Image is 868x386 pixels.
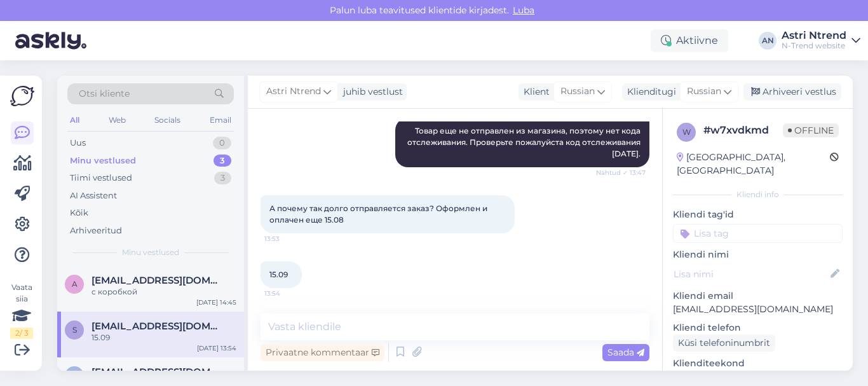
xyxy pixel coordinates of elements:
span: Minu vestlused [122,247,179,258]
img: Askly Logo [10,86,34,106]
span: diana0221@gmail.com [92,366,224,378]
div: с коробкой [92,286,236,298]
div: AN [759,32,776,50]
a: Astri NtrendN-Trend website [782,31,860,51]
div: Email [207,112,234,128]
div: Web [106,112,128,128]
div: AI Assistent [70,190,117,202]
span: Saada [607,347,644,358]
div: All [67,112,82,128]
span: Nähtud ✓ 13:47 [596,168,646,177]
div: 0 [213,137,231,149]
p: [EMAIL_ADDRESS][DOMAIN_NAME] [673,303,843,316]
div: Kliendi info [673,189,843,200]
span: Astri Ntrend [266,85,321,99]
span: Russian [687,85,721,99]
div: 3 [214,155,231,167]
span: 13:53 [264,234,312,244]
div: Arhiveeri vestlus [743,83,841,100]
div: Tiimi vestlused [70,172,132,184]
div: 3 [214,172,231,184]
div: juhib vestlust [338,85,403,99]
span: Agursiim87@gmail.com [92,275,224,286]
div: Küsi telefoninumbrit [673,334,775,352]
div: Klient [519,85,550,99]
span: w [682,127,691,137]
span: Russian [560,85,595,99]
p: Kliendi nimi [673,248,843,261]
p: Kliendi telefon [673,321,843,334]
span: 15.09 [269,270,288,279]
p: Kliendi email [673,289,843,303]
span: Offline [783,123,839,137]
div: Socials [152,112,183,128]
span: 13:54 [264,289,312,298]
div: # w7xvdkmd [703,123,783,138]
div: Uus [70,137,86,149]
span: Luba [509,4,538,16]
div: Vaata siia [10,282,33,339]
div: Aktiivne [651,29,728,52]
p: Klienditeekond [673,357,843,370]
div: Privaatne kommentaar [261,344,384,361]
span: svyatikdasha@gmail.com [92,321,224,332]
div: Astri Ntrend [782,31,846,41]
span: A [72,279,78,289]
span: s [72,325,77,334]
span: Otsi kliente [79,87,130,100]
div: Kõik [70,207,88,219]
div: 15.09 [92,332,236,343]
input: Lisa tag [673,224,843,243]
div: [DATE] 14:45 [196,298,236,307]
span: Товар еще не отправлен из магазина, поэтому нет кода отслеживания. Проверьте пожалуйста код отсле... [407,126,642,158]
div: 2 / 3 [10,327,33,339]
p: Kliendi tag'id [673,208,843,221]
div: Klienditugi [622,85,676,99]
div: Minu vestlused [70,155,136,167]
input: Lisa nimi [674,267,828,281]
div: Arhiveeritud [70,224,122,237]
div: [DATE] 13:54 [197,343,236,353]
div: [GEOGRAPHIC_DATA], [GEOGRAPHIC_DATA] [677,151,830,177]
div: N-Trend website [782,41,846,51]
span: А почему так долго отправляется заказ? Оформлен и оплачен еще 15.08 [269,203,489,224]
